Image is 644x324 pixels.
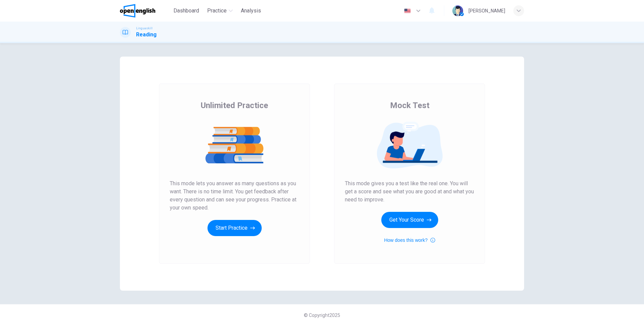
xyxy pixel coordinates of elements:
[207,7,227,15] span: Practice
[452,5,463,16] img: Profile picture
[403,8,412,13] img: en
[384,236,435,244] button: How does this work?
[204,5,235,17] button: Practice
[120,4,171,18] a: OpenEnglish logo
[171,5,202,17] button: Dashboard
[201,100,268,111] span: Unlimited Practice
[207,220,262,236] button: Start Practice
[304,313,340,318] span: © Copyright 2025
[241,7,261,15] span: Analysis
[173,7,199,15] span: Dashboard
[381,212,438,228] button: Get Your Score
[345,180,474,204] span: This mode gives you a test like the real one. You will get a score and see what you are good at a...
[136,31,157,39] h1: Reading
[238,5,264,17] button: Analysis
[120,4,155,18] img: OpenEnglish logo
[170,180,299,212] span: This mode lets you answer as many questions as you want. There is no time limit. You get feedback...
[390,100,429,111] span: Mock Test
[136,26,153,31] span: Linguaskill
[469,7,505,15] div: [PERSON_NAME]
